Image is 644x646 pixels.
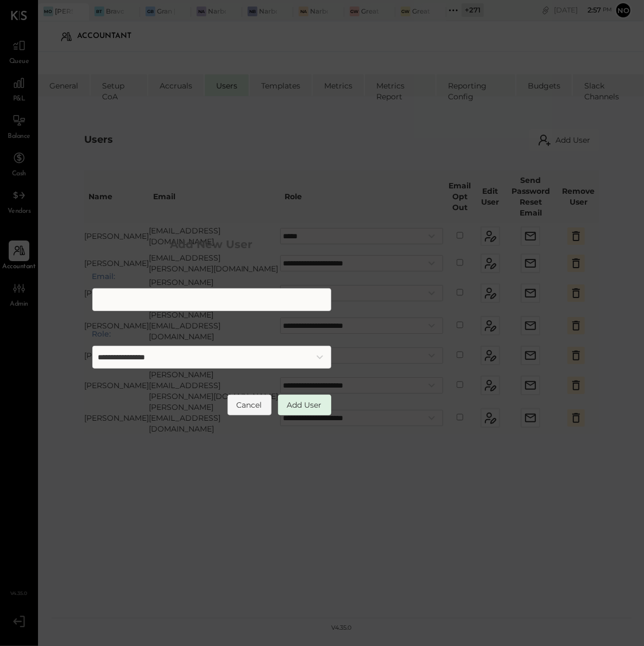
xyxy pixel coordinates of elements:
div: Add User Modal [76,214,348,432]
label: Email: [92,271,331,282]
button: Cancel [228,395,272,415]
h2: Add New User [92,231,331,258]
label: Role: [92,328,331,339]
button: Add User [278,395,331,415]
